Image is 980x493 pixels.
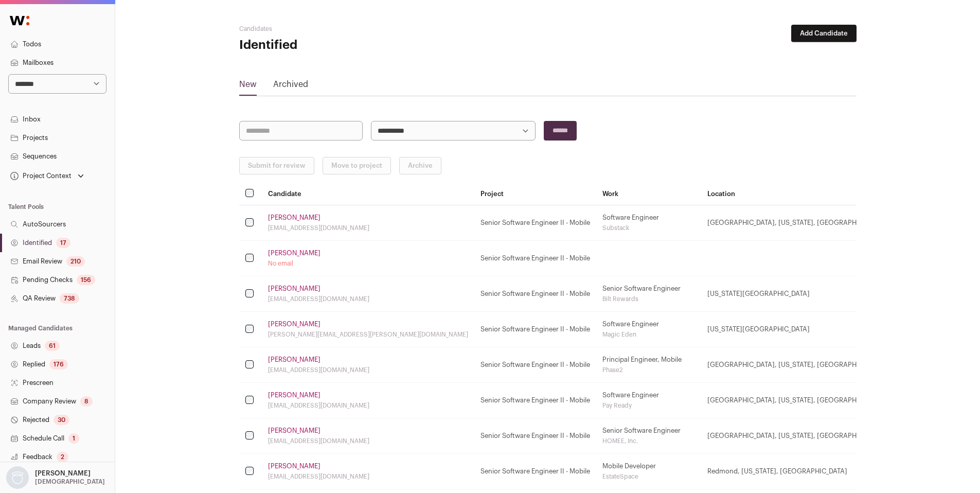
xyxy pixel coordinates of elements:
div: 30 [54,415,69,425]
div: 156 [77,275,95,285]
td: Principal Engineer, Mobile [596,347,701,383]
td: Senior Software Engineer [596,418,701,454]
td: [US_STATE][GEOGRAPHIC_DATA] [701,312,890,347]
a: [PERSON_NAME] [268,285,320,293]
div: 176 [49,359,68,369]
td: Senior Software Engineer II - Mobile [474,454,596,489]
p: [PERSON_NAME] [35,469,91,478]
h2: Candidates [239,25,445,33]
div: Project Context [8,172,72,180]
a: [PERSON_NAME] [268,427,320,435]
div: 210 [66,256,85,267]
td: Redmond, [US_STATE], [GEOGRAPHIC_DATA] [701,454,890,489]
th: Candidate [262,183,474,205]
td: [GEOGRAPHIC_DATA], [US_STATE], [GEOGRAPHIC_DATA] [701,347,890,383]
div: 2 [57,452,68,462]
td: [US_STATE][GEOGRAPHIC_DATA] [701,276,890,312]
a: [PERSON_NAME] [268,462,320,470]
div: Pay Ready [602,401,695,410]
button: Add Candidate [791,25,857,42]
button: Open dropdown [8,169,86,183]
div: [PERSON_NAME][EMAIL_ADDRESS][PERSON_NAME][DOMAIN_NAME] [268,330,468,339]
a: [PERSON_NAME] [268,320,320,328]
a: New [239,78,257,95]
td: Senior Software Engineer II - Mobile [474,276,596,312]
th: Work [596,183,701,205]
a: [PERSON_NAME] [268,249,320,257]
a: [PERSON_NAME] [268,356,320,364]
div: [EMAIL_ADDRESS][DOMAIN_NAME] [268,401,468,410]
div: HOMEE, Inc. [602,437,695,445]
td: Senior Software Engineer II - Mobile [474,418,596,454]
div: Substack [602,224,695,232]
td: [GEOGRAPHIC_DATA], [US_STATE], [GEOGRAPHIC_DATA] [701,205,890,241]
td: Software Engineer [596,312,701,347]
button: Open dropdown [4,466,107,489]
td: Mobile Developer [596,454,701,489]
td: Senior Software Engineer II - Mobile [474,241,596,276]
th: Project [474,183,596,205]
div: [EMAIL_ADDRESS][DOMAIN_NAME] [268,437,468,445]
div: [EMAIL_ADDRESS][DOMAIN_NAME] [268,295,468,303]
div: 8 [80,396,93,407]
div: Phase2 [602,366,695,374]
div: No email [268,259,468,268]
td: Senior Software Engineer II - Mobile [474,312,596,347]
div: EstateSpace [602,472,695,481]
h1: Identified [239,37,445,54]
div: [EMAIL_ADDRESS][DOMAIN_NAME] [268,224,468,232]
div: Magic Eden [602,330,695,339]
td: [GEOGRAPHIC_DATA], [US_STATE], [GEOGRAPHIC_DATA] [701,418,890,454]
div: 738 [60,293,79,304]
td: Senior Software Engineer [596,276,701,312]
div: Bilt Rewards [602,295,695,303]
td: Senior Software Engineer II - Mobile [474,347,596,383]
td: Software Engineer [596,383,701,418]
td: [GEOGRAPHIC_DATA], [US_STATE], [GEOGRAPHIC_DATA] [701,383,890,418]
div: [EMAIL_ADDRESS][DOMAIN_NAME] [268,366,468,374]
div: [EMAIL_ADDRESS][DOMAIN_NAME] [268,472,468,481]
a: Archived [273,78,308,95]
div: 1 [68,433,79,444]
td: Software Engineer [596,205,701,241]
img: nopic.png [6,466,29,489]
th: Location [701,183,890,205]
div: 61 [45,341,60,351]
a: [PERSON_NAME] [268,214,320,222]
td: Senior Software Engineer II - Mobile [474,205,596,241]
a: [PERSON_NAME] [268,391,320,399]
p: [DEMOGRAPHIC_DATA] [35,478,105,486]
img: Wellfound [4,10,35,31]
td: Senior Software Engineer II - Mobile [474,383,596,418]
div: 17 [56,238,70,248]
